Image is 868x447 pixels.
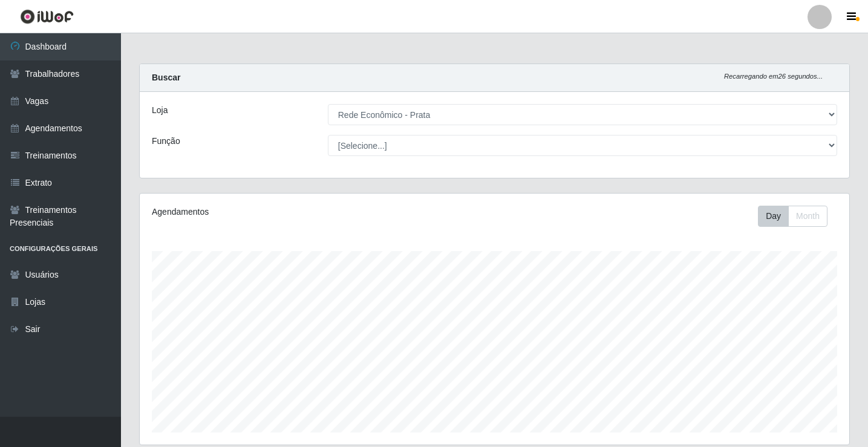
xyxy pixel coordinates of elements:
[152,73,180,82] strong: Buscar
[758,206,827,227] div: First group
[788,206,827,227] button: Month
[724,73,823,80] i: Recarregando em 26 segundos...
[152,206,427,218] div: Agendamentos
[152,104,168,117] label: Loja
[758,206,837,227] div: Toolbar with button groups
[758,206,789,227] button: Day
[20,9,74,24] img: CoreUI Logo
[152,135,180,148] label: Função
